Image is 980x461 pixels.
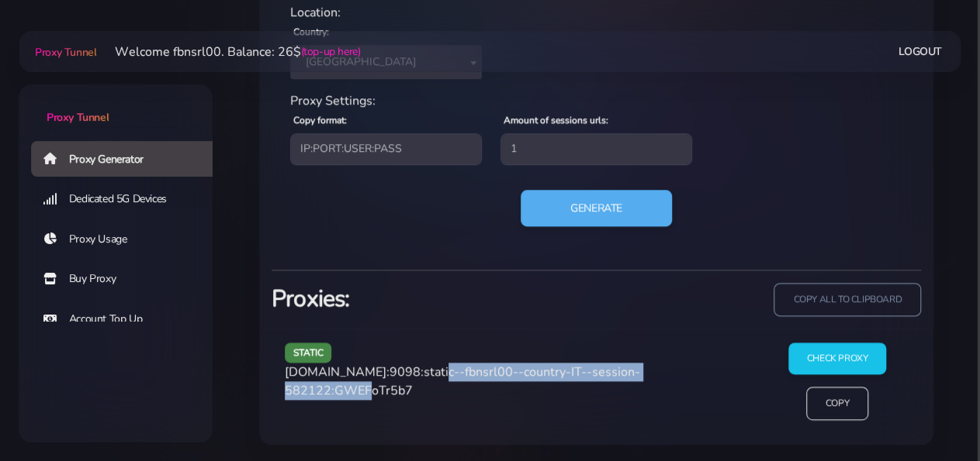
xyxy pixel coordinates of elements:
[788,342,887,374] input: Check Proxy
[31,261,225,297] a: Buy Proxy
[31,301,225,337] a: Account Top Up
[32,40,96,64] a: Proxy Tunnel
[285,363,640,399] span: [DOMAIN_NAME]:9098:static--fbnsrl00--country-IT--session-582122:GWEFoTr5b7
[272,283,587,315] h3: Proxies:
[806,387,868,420] input: Copy
[281,91,912,110] div: Proxy Settings:
[293,25,329,39] label: Country:
[19,84,213,126] a: Proxy Tunnel
[293,113,347,127] label: Copy format:
[281,3,912,22] div: Location:
[31,181,225,217] a: Dedicated 5G Devices
[35,45,96,60] span: Proxy Tunnel
[521,190,672,227] button: Generate
[285,342,332,362] span: static
[47,110,109,125] span: Proxy Tunnel
[899,37,942,66] a: Logout
[96,43,360,61] li: Welcome fbnsrl00. Balance: 26$
[300,43,360,60] a: (top-up here)
[31,222,225,257] a: Proxy Usage
[905,386,961,442] iframe: Webchat Widget
[504,113,608,127] label: Amount of sessions urls:
[31,141,225,177] a: Proxy Generator
[774,283,921,316] input: copy all to clipboard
